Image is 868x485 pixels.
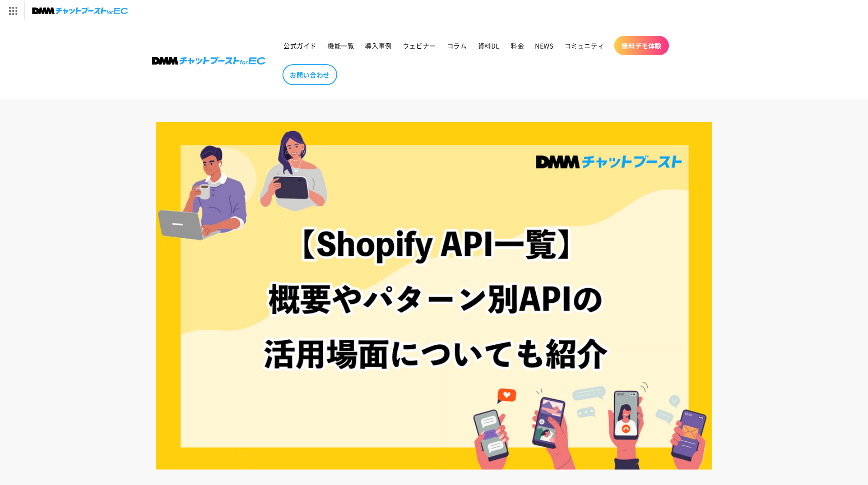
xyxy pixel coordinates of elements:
span: 資料DL [478,41,500,50]
a: 導入事例 [360,36,397,55]
a: コミュニティ [559,36,610,55]
a: 資料DL [473,36,505,55]
span: NEWS [535,41,553,50]
span: 導入事例 [365,41,391,50]
a: NEWS [529,36,559,55]
a: 機能一覧 [322,36,360,55]
a: 無料デモ体験 [614,36,669,55]
img: 株式会社DMM Boost [152,57,266,65]
span: コミュニティ [565,41,605,50]
span: 料金 [511,41,524,50]
span: 公式ガイド [283,41,317,50]
a: ウェビナー [397,36,442,55]
span: お問い合わせ [290,71,330,79]
img: チャットブーストforEC [32,5,128,17]
img: 【Shopify API一覧】概要やパターン別APIの活用場面についても紹介 [156,122,712,470]
a: 公式ガイド [278,36,322,55]
a: お問い合わせ [282,64,337,85]
a: コラム [442,36,473,55]
img: サービス [1,1,24,20]
span: ウェビナー [403,41,436,50]
span: 無料デモ体験 [621,41,662,50]
span: 機能一覧 [328,41,354,50]
a: 料金 [505,36,529,55]
span: コラム [447,41,467,50]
